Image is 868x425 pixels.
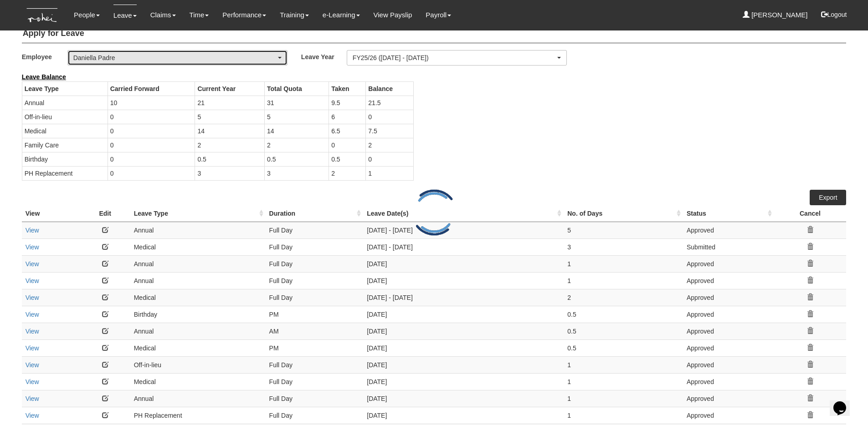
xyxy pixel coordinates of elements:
[22,110,108,124] td: Off-in-lieu
[22,152,108,166] td: Birthday
[564,238,683,255] td: 3
[195,81,265,96] th: Current Year
[366,138,413,152] td: 2
[264,110,329,124] td: 5
[363,222,564,238] td: [DATE] - [DATE]
[329,81,366,96] th: Taken
[67,50,288,66] button: Daniella Padre
[22,81,108,96] th: Leave Type
[363,390,564,407] td: [DATE]
[363,272,564,289] td: [DATE]
[363,323,564,339] td: [DATE]
[22,25,847,43] h4: Apply for Leave
[363,255,564,272] td: [DATE]
[266,373,364,390] td: Full Day
[26,328,39,335] a: View
[74,5,100,25] a: People
[266,272,364,289] td: Full Day
[26,361,39,369] a: View
[830,389,859,416] iframe: chat widget
[683,205,774,222] th: Status : activate to sort column ascending
[130,356,266,373] td: Off-in-lieu
[26,260,39,268] a: View
[366,152,413,166] td: 0
[280,5,309,25] a: Training
[366,166,413,180] td: 1
[73,53,276,62] div: Daniella Padre
[26,243,39,251] a: View
[264,124,329,138] td: 14
[195,152,265,166] td: 0.5
[564,390,683,407] td: 1
[564,289,683,306] td: 2
[363,356,564,373] td: [DATE]
[26,294,39,301] a: View
[22,124,108,138] td: Medical
[195,166,265,180] td: 3
[266,407,364,424] td: Full Day
[26,277,39,284] a: View
[564,323,683,339] td: 0.5
[564,222,683,238] td: 5
[26,344,39,352] a: View
[266,339,364,356] td: PM
[329,124,366,138] td: 6.5
[108,124,195,138] td: 0
[26,227,39,234] a: View
[329,166,366,180] td: 2
[323,5,360,25] a: e-Learning
[108,81,195,96] th: Carried Forward
[195,124,265,138] td: 14
[683,222,774,238] td: Approved
[113,5,137,26] a: Leave
[683,356,774,373] td: Approved
[683,323,774,339] td: Approved
[363,306,564,323] td: [DATE]
[366,124,413,138] td: 7.5
[26,412,39,419] a: View
[564,356,683,373] td: 1
[564,373,683,390] td: 1
[264,138,329,152] td: 2
[130,373,266,390] td: Medical
[190,5,209,25] a: Time
[130,306,266,323] td: Birthday
[22,166,108,180] td: PH Replacement
[426,5,451,25] a: Payroll
[683,272,774,289] td: Approved
[683,306,774,323] td: Approved
[26,378,39,385] a: View
[130,238,266,255] td: Medical
[266,238,364,255] td: Full Day
[683,407,774,424] td: Approved
[363,339,564,356] td: [DATE]
[564,255,683,272] td: 1
[130,407,266,424] td: PH Replacement
[130,390,266,407] td: Annual
[108,166,195,180] td: 0
[353,53,555,62] div: FY25/26 ([DATE] - [DATE])
[374,5,412,25] a: View Payslip
[363,205,564,222] th: Leave Date(s) : activate to sort column ascending
[363,238,564,255] td: [DATE] - [DATE]
[347,50,567,66] button: FY25/26 ([DATE] - [DATE])
[774,205,847,222] th: Cancel
[683,373,774,390] td: Approved
[810,190,846,205] a: Export
[266,390,364,407] td: Full Day
[130,339,266,356] td: Medical
[22,205,80,222] th: View
[683,289,774,306] td: Approved
[683,255,774,272] td: Approved
[264,152,329,166] td: 0.5
[815,4,853,25] button: Logout
[26,395,39,402] a: View
[108,110,195,124] td: 0
[130,205,266,222] th: Leave Type : activate to sort column ascending
[264,166,329,180] td: 3
[130,323,266,339] td: Annual
[266,205,364,222] th: Duration : activate to sort column ascending
[266,306,364,323] td: PM
[22,96,108,110] td: Annual
[108,152,195,166] td: 0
